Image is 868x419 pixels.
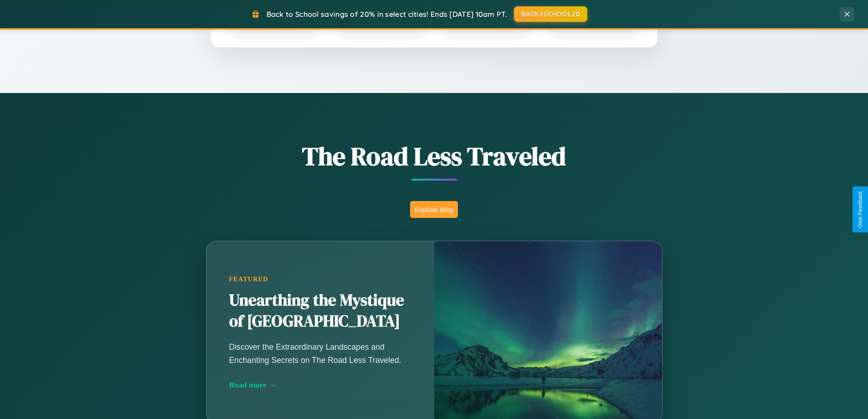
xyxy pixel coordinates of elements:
[229,290,411,332] h2: Unearthing the Mystique of [GEOGRAPHIC_DATA]
[229,275,411,283] div: Featured
[514,6,587,22] button: BACK2SCHOOL20
[410,201,458,218] button: Explore Blog
[857,191,863,228] div: Give Feedback
[267,10,507,19] span: Back to School savings of 20% in select cities! Ends [DATE] 10am PT.
[229,341,411,366] p: Discover the Extraordinary Landscapes and Enchanting Secrets on The Road Less Traveled.
[229,380,411,390] div: Read more →
[161,139,708,174] h1: The Road Less Traveled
